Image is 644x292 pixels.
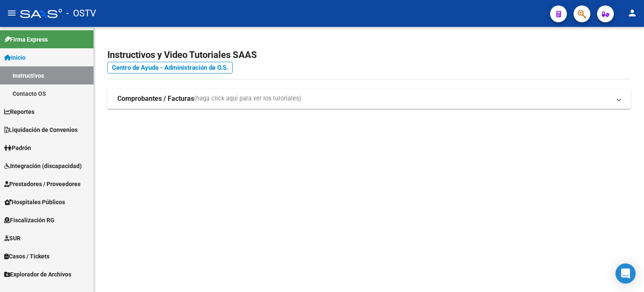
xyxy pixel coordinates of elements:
span: - OSTV [66,4,96,23]
strong: Comprobantes / Facturas [117,94,194,103]
span: (haga click aquí para ver los tutoriales) [194,94,301,103]
h2: Instructivos y Video Tutoriales SAAS [107,47,631,63]
a: Centro de Ayuda - Administración de O.S. [107,62,233,74]
span: Fiscalización RG [4,216,55,225]
span: Reportes [4,107,34,116]
span: SUR [4,234,21,243]
mat-expansion-panel-header: Comprobantes / Facturas(haga click aquí para ver los tutoriales) [107,89,631,109]
span: Integración (discapacidad) [4,161,82,171]
span: Explorador de Archivos [4,270,71,279]
span: Liquidación de Convenios [4,125,78,134]
mat-icon: person [627,8,637,18]
span: Inicio [4,53,26,62]
div: Open Intercom Messenger [615,263,636,284]
mat-icon: menu [7,8,17,18]
span: Casos / Tickets [4,252,49,261]
span: Prestadores / Proveedores [4,179,80,189]
span: Padrón [4,143,31,153]
span: Hospitales Públicos [4,197,65,207]
span: Firma Express [4,35,48,44]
